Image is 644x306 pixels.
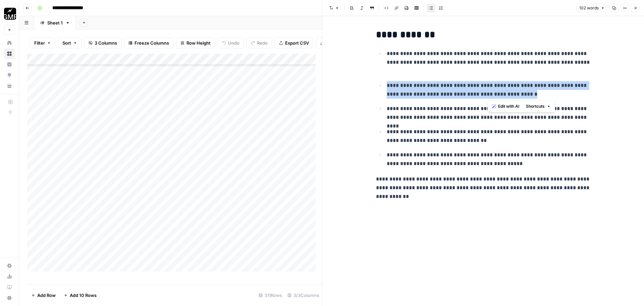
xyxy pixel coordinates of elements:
[4,282,15,293] a: Learning Hub
[4,5,15,22] button: Workspace: Growth Marketing Pro
[70,292,97,299] span: Add 10 Rows
[285,40,309,46] span: Export CSV
[84,38,121,48] button: 3 Columns
[218,38,244,48] button: Undo
[4,70,15,81] a: Opportunities
[576,4,608,12] button: 102 words
[579,5,599,11] span: 102 words
[4,81,15,91] a: Your Data
[526,103,545,109] span: Shortcuts
[4,260,15,271] a: Settings
[124,38,173,48] button: Freeze Columns
[4,8,16,20] img: Growth Marketing Pro Logo
[47,19,63,26] div: Sheet 1
[37,292,56,299] span: Add Row
[95,40,117,46] span: 3 Columns
[27,290,60,301] button: Add Row
[257,40,268,46] span: Redo
[4,59,15,70] a: Insights
[58,38,82,48] button: Sort
[62,40,71,46] span: Sort
[4,271,15,282] a: Usage
[256,290,285,301] div: 311 Rows
[523,102,553,111] button: Shortcuts
[30,38,55,48] button: Filter
[135,40,169,46] span: Freeze Columns
[285,290,322,301] div: 3/3 Columns
[4,293,15,303] button: Help + Support
[228,40,239,46] span: Undo
[4,38,15,48] a: Home
[275,38,313,48] button: Export CSV
[60,290,101,301] button: Add 10 Rows
[34,40,45,46] span: Filter
[489,102,522,111] button: Edit with AI
[186,40,211,46] span: Row Height
[176,38,215,48] button: Row Height
[4,48,15,59] a: Browse
[498,103,519,109] span: Edit with AI
[247,38,272,48] button: Redo
[34,16,76,30] a: Sheet 1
